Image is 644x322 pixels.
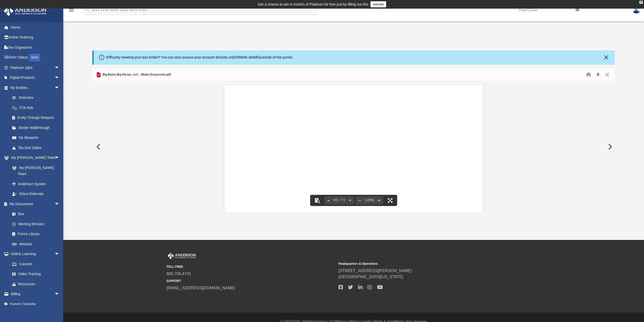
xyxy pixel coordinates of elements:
a: Platinum Q&Aarrow_drop_down [4,63,67,73]
a: [GEOGRAPHIC_DATA][US_STATE] [339,275,403,279]
span: arrow_drop_down [54,63,65,73]
a: Courses [7,259,65,269]
div: close [639,1,643,4]
a: Anderson System [7,179,65,189]
div: Preview [92,68,615,212]
a: [STREET_ADDRESS][PERSON_NAME] [339,269,412,273]
a: [EMAIL_ADDRESS][DOMAIN_NAME] [167,286,235,290]
small: Headquarters & Operations [339,261,507,266]
small: TOLL FREE [167,264,335,269]
div: Current zoom level [364,199,375,202]
span: arrow_drop_down [54,73,65,83]
button: Enter fullscreen [385,195,396,206]
a: 800.706.4741 [167,272,191,276]
a: Digital Productsarrow_drop_down [4,73,67,83]
i: menu [68,7,74,13]
span: arrow_drop_down [54,83,65,93]
a: Binder Walkthrough [7,123,67,133]
a: Resources [7,279,65,289]
span: Big Brains Big Money, LLC - Binder Documents.pdf [102,72,171,77]
a: Entity Change Request [7,113,67,123]
a: Billingarrow_drop_down [4,289,67,299]
a: My Blueprint [7,133,65,143]
button: 50 / 71 [332,195,346,206]
img: User Pic [633,6,640,14]
button: Close [603,54,610,61]
a: Overview [7,93,67,103]
button: Zoom out [356,195,364,206]
a: Tax Due Dates [7,143,67,153]
a: survey [370,1,386,7]
button: Toggle findbar [311,195,323,206]
button: Next page [346,195,354,206]
span: arrow_drop_down [54,289,65,299]
button: Download [593,71,603,79]
button: Previous File [92,140,103,154]
a: Events Calendar [4,299,67,309]
a: Meeting Minutes [7,219,65,229]
img: Anderson Advisors Platinum Portal [167,253,197,259]
div: Difficulty viewing your box folder? You can also access your account directly on outside of the p... [106,55,293,60]
a: Forms Library [7,229,62,239]
a: Video Training [7,269,62,279]
span: arrow_drop_down [54,249,65,259]
small: SUPPORT [167,279,335,283]
a: Box [7,209,62,219]
a: Online Learningarrow_drop_down [4,249,65,259]
a: [DOMAIN_NAME] [233,55,260,59]
a: My Entitiesarrow_drop_down [4,83,67,93]
a: CTA Hub [7,103,67,113]
a: Order StatusNEW [4,52,67,63]
i: search [85,7,90,12]
a: Online Ordering [4,32,67,43]
a: Notarize [7,239,65,249]
img: Anderson Advisors Platinum Portal [2,6,48,16]
a: My [PERSON_NAME] Teamarrow_drop_down [4,153,65,163]
a: My Documentsarrow_drop_down [4,199,65,209]
div: Get a chance to win 6 months of Platinum for free just by filling out this [258,1,368,7]
a: My [PERSON_NAME] Team [7,163,62,179]
a: Client Referrals [7,189,65,199]
button: Close [603,71,612,79]
button: Next File [604,140,615,154]
span: arrow_drop_down [54,199,65,209]
div: Document Viewer [92,81,615,212]
button: Previous page [324,195,332,206]
a: menu [68,10,74,13]
a: Home [4,22,67,32]
div: File preview [92,81,615,212]
span: arrow_drop_down [54,153,65,163]
div: NEW [29,54,40,61]
button: Print [584,71,594,79]
span: 50 / 71 [332,199,346,202]
a: Tax Organizers [4,42,67,52]
button: Zoom in [375,195,383,206]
